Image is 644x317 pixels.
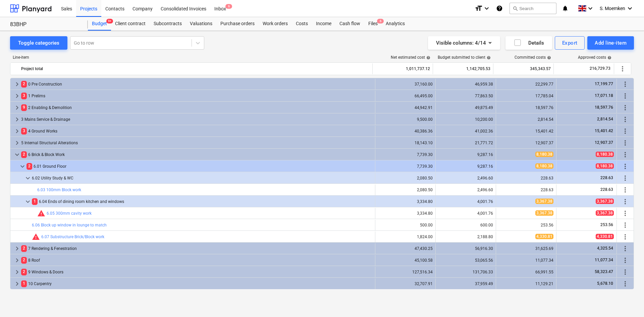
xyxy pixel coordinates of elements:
i: keyboard_arrow_down [586,4,594,12]
div: 22,299.77 [499,82,553,87]
span: keyboard_arrow_right [13,115,21,123]
button: Visible columns:4/14 [428,36,500,50]
a: Client contract [111,17,150,31]
div: 46,959.38 [438,82,493,87]
span: help [546,56,551,60]
span: 58,323.47 [594,269,614,274]
div: 600.00 [438,223,493,227]
div: 18,143.10 [378,141,433,145]
div: 53,065.56 [438,258,493,263]
i: Knowledge base [496,4,503,12]
i: keyboard_arrow_down [626,4,634,12]
div: 10,200.00 [438,117,493,122]
span: keyboard_arrow_down [18,162,26,170]
span: More actions [619,65,627,73]
span: keyboard_arrow_right [13,92,21,100]
div: Income [312,17,335,31]
div: Chat Widget [610,285,644,317]
div: 7,739.30 [378,164,433,169]
div: 8 Roof [21,255,372,266]
span: help [485,56,491,60]
span: 12,907.37 [594,140,614,145]
i: format_size [475,4,483,12]
span: Committed costs exceed revised budget [32,233,40,241]
div: 6 Brick & Block Work [21,149,372,160]
div: 1,142,705.53 [436,63,490,74]
span: keyboard_arrow_right [13,280,21,288]
div: 2,496.60 [438,176,493,180]
span: 9+ [106,19,113,23]
div: 18,597.76 [499,105,553,110]
div: 66,991.55 [499,270,553,274]
a: Budget9+ [88,17,111,31]
div: Cash flow [335,17,364,31]
div: Committed costs [515,55,551,60]
span: S. Moemken [600,6,625,11]
div: 2,080.50 [378,176,433,180]
span: 4,330.81 [535,234,553,239]
span: 1 [21,280,27,287]
div: 10 Carpentry [21,278,372,289]
div: 1,824.00 [378,234,433,239]
div: 31,625.69 [499,246,553,251]
div: Details [514,39,544,47]
span: keyboard_arrow_right [13,104,21,112]
a: Files6 [364,17,382,31]
div: Approved costs [578,55,611,60]
a: 6.05 300mm cavity work [47,211,92,216]
a: Work orders [259,17,292,31]
div: 9,287.16 [438,152,493,157]
div: Purchase orders [216,17,259,31]
span: 228.63 [600,175,614,180]
div: 5 Internal Structural Alterations [21,138,372,148]
button: Search [509,3,556,14]
div: Add line-item [595,39,627,47]
span: 4,330.81 [596,234,614,239]
span: 228.63 [600,187,614,192]
span: More actions [621,80,629,88]
span: More actions [621,198,629,206]
div: 40,386.36 [378,129,433,134]
button: Details [505,36,552,50]
span: 8,180.38 [596,152,614,157]
span: 3 [21,128,27,134]
a: 6.07 Substructure Brick/Block work [41,234,104,239]
div: 345,343.57 [496,63,551,74]
span: keyboard_arrow_right [13,245,21,253]
div: 4,001.76 [438,199,493,204]
a: Costs [292,17,312,31]
div: 2,496.60 [438,188,493,192]
span: 2 [21,269,27,275]
span: 15,401.42 [594,128,614,133]
span: More actions [621,104,629,112]
div: Visible columns : 4/14 [436,39,492,47]
div: 9,287.16 [438,164,493,169]
span: keyboard_arrow_right [13,268,21,276]
div: 9 Windows & Doors [21,267,372,277]
div: 15,401.42 [499,129,553,134]
span: 2 [21,245,27,252]
span: 2 [26,163,32,169]
span: 17,071.18 [594,93,614,98]
span: More actions [621,209,629,217]
span: keyboard_arrow_down [13,151,21,159]
span: 3,367.38 [535,199,553,204]
div: 4 Ground Works [21,126,372,137]
a: Subcontracts [150,17,186,31]
span: keyboard_arrow_right [13,256,21,264]
div: 47,430.25 [378,246,433,251]
div: 2,188.80 [438,234,493,239]
div: 41,002.36 [438,129,493,134]
span: 11,077.34 [594,258,614,262]
span: search [513,6,518,11]
div: 3,334.80 [378,211,433,216]
span: 6 [377,19,384,23]
span: help [606,56,611,60]
span: keyboard_arrow_right [13,139,21,147]
div: 253.56 [499,223,553,227]
span: 8,180.38 [596,163,614,169]
div: 4,001.76 [438,211,493,216]
div: Files [364,17,382,31]
div: Net estimated cost [391,55,430,60]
